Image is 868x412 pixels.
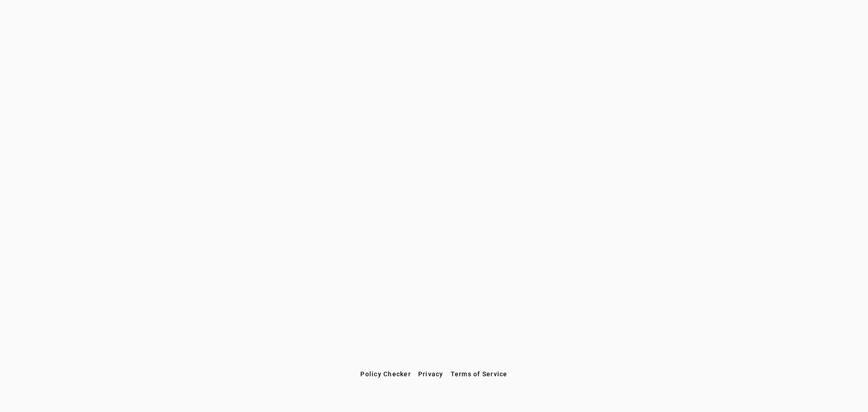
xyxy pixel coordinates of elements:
[415,366,447,382] button: Privacy
[418,370,443,378] span: Privacy
[360,370,411,378] span: Policy Checker
[447,366,511,382] button: Terms of Service
[357,366,415,382] button: Policy Checker
[451,370,508,378] span: Terms of Service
